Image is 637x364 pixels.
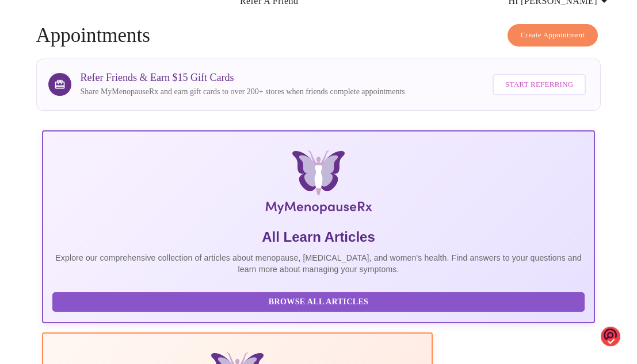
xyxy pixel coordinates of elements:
[490,68,589,101] a: Start Referring
[508,24,598,47] button: Create Appointment
[493,74,586,95] button: Start Referring
[521,29,585,42] span: Create Appointment
[52,228,585,246] h5: All Learn Articles
[81,86,405,98] p: Share MyMenopauseRx and earn gift cards to over 200+ stores when friends complete appointments
[52,292,585,312] button: Browse All Articles
[81,72,405,84] h3: Refer Friends & Earn $15 Gift Cards
[135,150,502,219] img: MyMenopauseRx Logo
[64,295,574,309] span: Browse All Articles
[601,326,620,347] img: o1IwAAAABJRU5ErkJggg==
[52,252,585,275] p: Explore our comprehensive collection of articles about menopause, [MEDICAL_DATA], and women's hea...
[52,296,588,306] a: Browse All Articles
[36,24,601,47] h4: Appointments
[505,78,573,91] span: Start Referring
